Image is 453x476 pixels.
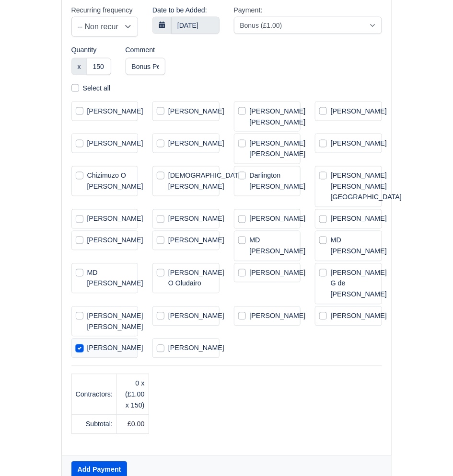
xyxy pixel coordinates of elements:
[87,343,143,354] label: [PERSON_NAME]
[152,5,207,16] label: Date to be Added:
[250,170,306,193] label: Darlington [PERSON_NAME]
[87,214,143,225] label: [PERSON_NAME]
[168,268,224,290] label: [PERSON_NAME] O Oludairo
[168,106,224,117] label: [PERSON_NAME]
[234,5,263,16] label: Payment:
[250,311,306,322] label: [PERSON_NAME]
[331,235,387,257] label: MD [PERSON_NAME]
[87,106,143,117] label: [PERSON_NAME]
[331,138,387,149] label: [PERSON_NAME]
[87,311,143,333] label: [PERSON_NAME] [PERSON_NAME]
[71,58,87,75] span: x
[331,268,387,300] label: [PERSON_NAME] G de [PERSON_NAME]
[331,311,387,322] label: [PERSON_NAME]
[87,235,143,246] label: [PERSON_NAME]
[168,214,224,225] label: [PERSON_NAME]
[250,268,306,279] label: [PERSON_NAME]
[331,170,402,203] label: [PERSON_NAME] [PERSON_NAME][GEOGRAPHIC_DATA]
[117,374,149,415] td: 0 x (£1.00 x 150)
[128,420,145,428] span: £0.00
[126,45,155,56] label: Comment
[168,311,224,322] label: [PERSON_NAME]
[168,235,224,246] label: [PERSON_NAME]
[250,138,306,160] label: [PERSON_NAME] [PERSON_NAME]
[87,138,143,149] label: [PERSON_NAME]
[71,45,97,56] label: Quantity
[250,106,306,128] label: [PERSON_NAME] [PERSON_NAME]
[87,170,143,193] label: Chizimuzo O [PERSON_NAME]
[87,268,143,290] label: MD [PERSON_NAME]
[250,214,306,225] label: [PERSON_NAME]
[168,138,224,149] label: [PERSON_NAME]
[71,5,133,16] label: Recurring frequency
[71,415,117,434] td: Subtotal:
[71,374,117,415] td: Contractors:
[331,106,387,117] label: [PERSON_NAME]
[250,235,306,257] label: MD [PERSON_NAME]
[168,170,244,193] label: [DEMOGRAPHIC_DATA][PERSON_NAME]
[168,343,224,354] label: [PERSON_NAME]
[331,214,387,225] label: [PERSON_NAME]
[83,83,111,94] label: Select all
